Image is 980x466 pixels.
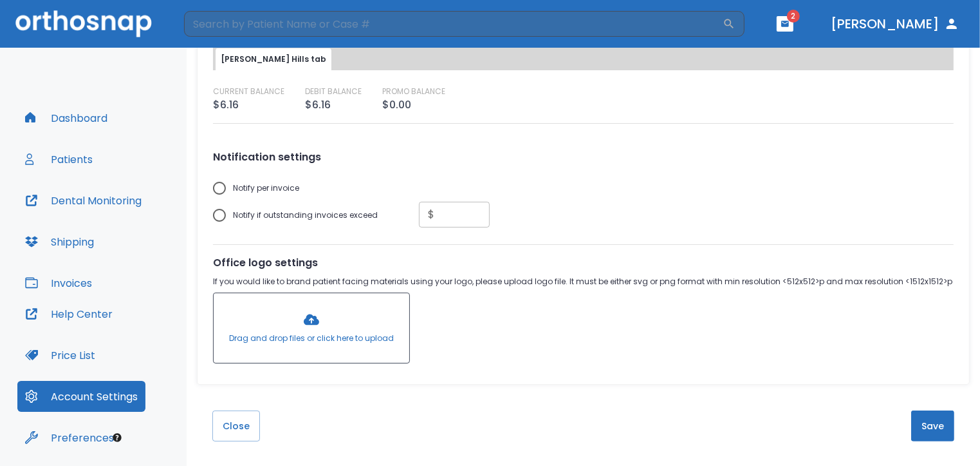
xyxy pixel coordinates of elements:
[212,411,260,442] button: Close
[213,150,490,164] label: Notification settings
[17,267,100,298] button: Invoices
[428,207,434,222] p: $
[911,411,954,442] button: Save
[305,86,362,97] p: DEBIT BALANCE
[826,12,965,35] button: [PERSON_NAME]
[213,255,954,271] p: Office logo settings
[213,276,954,287] p: If you would like to brand patient facing materials using your logo, please upload logo file. It ...
[17,298,120,329] button: Help Center
[17,340,103,371] button: Price List
[111,432,123,443] div: Tooltip anchor
[213,86,284,97] p: CURRENT BALANCE
[787,10,800,23] span: 2
[15,10,152,37] img: Orthosnap
[17,422,122,453] button: Preferences
[233,208,378,223] span: Notify if outstanding invoices exceed
[216,48,331,70] button: [PERSON_NAME] Hills tab
[305,97,331,113] p: $6.16
[233,180,299,196] span: Notify per invoice
[382,86,445,97] p: PROMO BALANCE
[184,11,723,37] input: Search by Patient Name or Case #
[17,144,100,175] button: Patients
[17,226,102,257] button: Shipping
[382,97,411,113] p: $0.00
[216,48,951,70] div: tabs
[17,102,115,133] button: Dashboard
[213,97,239,113] p: $6.16
[17,381,145,412] button: Account Settings
[17,185,149,216] button: Dental Monitoring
